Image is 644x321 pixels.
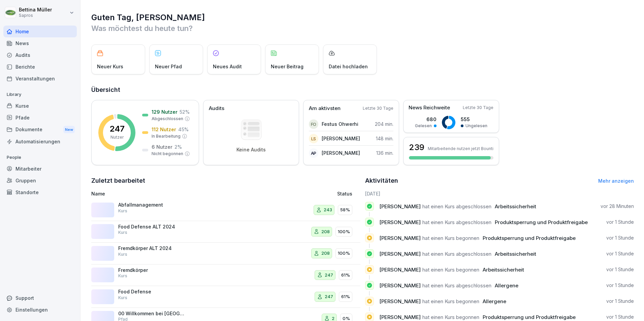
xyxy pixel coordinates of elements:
p: Bettina Müller [19,7,52,13]
p: Ungelesen [465,123,487,129]
a: Berichte [3,61,77,73]
p: 555 [461,116,487,123]
a: Veranstaltungen [3,73,77,84]
span: Allergene [495,282,518,289]
a: DokumenteNew [3,123,77,136]
p: 247 [109,125,125,133]
span: Allergene [483,298,506,305]
a: AbfallmanagementKurs24358% [91,199,360,221]
p: 247 [325,293,333,300]
p: Library [3,89,77,100]
p: Letzte 30 Tage [363,105,393,111]
p: 100% [338,228,350,235]
p: 129 Nutzer [152,108,178,115]
p: Mitarbeitende nutzen jetzt Bounti [428,146,493,151]
h2: Aktivitäten [365,176,398,185]
p: Sapros [19,13,52,18]
p: Letzte 30 Tage [463,105,493,111]
span: hat einen Kurs abgeschlossen [422,282,491,289]
p: Was möchtest du heute tun? [91,23,634,34]
span: [PERSON_NAME] [379,219,421,225]
h2: Zuletzt bearbeitet [91,176,360,185]
span: Produktsperrung und Produktfreigabe [495,219,588,225]
a: FremdkörperKurs24761% [91,264,360,286]
a: Home [3,26,77,37]
p: Festus Ohwerhi [322,120,358,128]
a: Fremdkörper ALT 2024Kurs208100% [91,243,360,264]
p: vor 1 Stunde [606,314,634,320]
a: Food Defense ALT 2024Kurs208100% [91,221,360,243]
p: 6 Nutzer [152,143,172,150]
span: Arbeitssicherheit [483,266,524,273]
p: Kurs [118,273,127,279]
p: Datei hochladen [329,63,368,70]
span: [PERSON_NAME] [379,298,421,305]
span: [PERSON_NAME] [379,314,421,320]
div: LS [309,134,318,143]
span: hat einen Kurs abgeschlossen [422,251,491,257]
a: Einstellungen [3,304,77,316]
p: Audits [209,105,224,112]
span: hat einen Kurs begonnen [422,298,479,305]
p: 136 min. [376,149,393,156]
p: 58% [340,207,350,213]
p: 247 [325,272,333,279]
p: Kurs [118,229,127,236]
a: Gruppen [3,175,77,186]
p: 208 [321,228,330,235]
span: hat einen Kurs abgeschlossen [422,219,491,225]
p: Food Defense [118,289,186,295]
p: vor 1 Stunde [606,235,634,241]
p: Status [337,190,352,197]
span: hat einen Kurs begonnen [422,266,479,273]
span: [PERSON_NAME] [379,251,421,257]
p: Neuer Pfad [155,63,182,70]
p: 61% [341,293,350,300]
p: Food Defense ALT 2024 [118,224,186,230]
span: hat einen Kurs abgeschlossen [422,203,491,210]
p: Name [91,190,260,197]
p: 204 min. [375,120,393,128]
p: vor 1 Stunde [606,298,634,305]
p: Abfallmanagement [118,202,186,208]
h1: Guten Tag, [PERSON_NAME] [91,12,634,23]
p: Am aktivsten [309,105,341,112]
p: Neues Audit [213,63,242,70]
div: AP [309,148,318,158]
p: Nicht begonnen [152,151,183,157]
p: vor 1 Stunde [606,266,634,273]
div: Audits [3,49,77,61]
a: Food DefenseKurs24761% [91,286,360,308]
div: New [63,126,75,134]
p: [PERSON_NAME] [322,149,360,156]
p: News Reichweite [409,104,450,112]
div: Pfade [3,112,77,123]
span: Produktsperrung und Produktfreigabe [483,314,576,320]
span: [PERSON_NAME] [379,203,421,210]
span: Arbeitssicherheit [495,251,536,257]
p: vor 1 Stunde [606,250,634,257]
p: 243 [324,207,332,213]
p: 208 [321,250,330,257]
span: hat einen Kurs begonnen [422,235,479,241]
p: 112 Nutzer [152,126,176,133]
a: Automatisierungen [3,136,77,147]
p: 148 min. [376,135,393,142]
div: Kurse [3,100,77,112]
h2: Übersicht [91,85,634,95]
p: Keine Audits [236,147,266,153]
p: 100% [338,250,350,257]
p: vor 1 Stunde [606,282,634,289]
span: [PERSON_NAME] [379,235,421,241]
a: Standorte [3,186,77,198]
p: Neuer Kurs [97,63,123,70]
p: vor 1 Stunde [606,219,634,225]
p: Neuer Beitrag [271,63,303,70]
p: Nutzer [110,134,124,140]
